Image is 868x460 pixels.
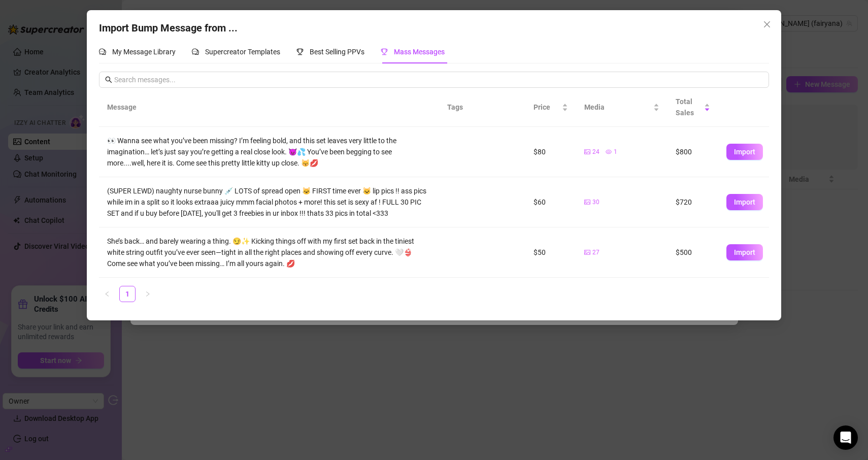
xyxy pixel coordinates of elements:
[525,127,576,177] td: $80
[759,16,775,32] button: Close
[107,185,431,219] div: (SUPER LEWD) naughty nurse bunny 💉 LOTS of spread open 🐱 FIRST time ever 🐱 lip pics !! ass pics w...
[114,74,763,85] input: Search messages...
[525,177,576,227] td: $60
[676,96,702,118] span: Total Sales
[734,148,755,156] span: Import
[576,88,667,127] th: Media
[833,425,858,450] div: Open Intercom Messenger
[296,48,304,55] span: trophy
[734,198,755,206] span: Import
[310,48,364,56] span: Best Selling PPVs
[734,248,755,256] span: Import
[584,199,590,205] span: picture
[606,149,612,155] span: eye
[140,286,156,302] button: right
[99,22,238,34] span: Import Bump Message from ...
[99,88,439,127] th: Message
[726,144,763,160] button: Import
[763,20,771,28] span: close
[592,198,599,207] span: 30
[667,127,718,177] td: $800
[107,236,431,269] div: She’s back… and barely wearing a thing. 😏✨ Kicking things off with my first set back in the tinie...
[525,227,576,278] td: $50
[726,244,763,260] button: Import
[584,149,590,155] span: picture
[667,227,718,278] td: $500
[99,286,115,302] button: left
[439,88,500,127] th: Tags
[394,48,445,56] span: Mass Messages
[726,194,763,210] button: Import
[614,147,617,157] span: 1
[105,76,112,83] span: search
[205,48,280,56] span: Supercreator Templates
[192,48,199,55] span: comment
[592,248,599,257] span: 27
[112,48,176,56] span: My Message Library
[104,291,110,297] span: left
[667,88,718,127] th: Total Sales
[107,135,431,169] div: 👀 Wanna see what you’ve been missing? I’m feeling bold, and this set leaves very little to the im...
[533,102,560,113] span: Price
[120,286,135,302] a: 1
[759,20,775,28] span: Close
[525,88,576,127] th: Price
[381,48,388,55] span: trophy
[99,286,115,302] li: Previous Page
[592,147,599,157] span: 24
[584,102,651,113] span: Media
[145,291,151,297] span: right
[667,177,718,227] td: $720
[99,48,106,55] span: comment
[119,286,136,302] li: 1
[584,249,590,255] span: picture
[140,286,156,302] li: Next Page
